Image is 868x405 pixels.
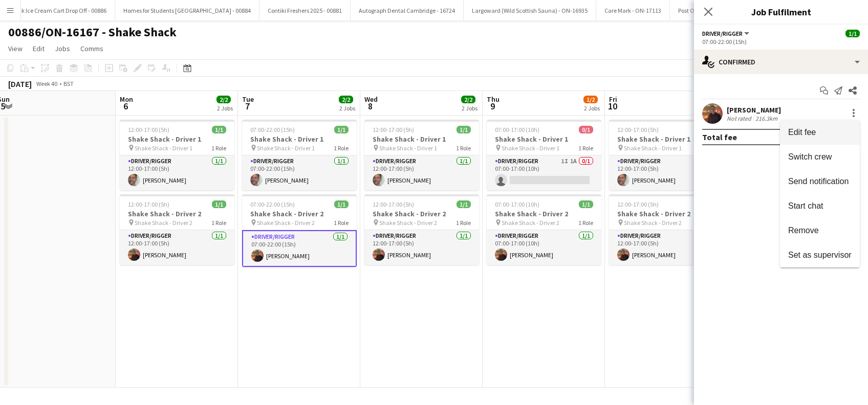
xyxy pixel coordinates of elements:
span: Switch crew [788,152,832,161]
button: Start chat [780,194,860,218]
span: Set as supervisor [788,251,852,259]
span: Edit fee [788,128,816,137]
span: Send notification [788,177,849,186]
button: Send notification [780,169,860,194]
span: Start chat [788,201,823,210]
button: Edit fee [780,120,860,145]
button: Remove [780,218,860,243]
button: Set as supervisor [780,243,860,267]
span: Remove [788,226,819,235]
button: Switch crew [780,145,860,169]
